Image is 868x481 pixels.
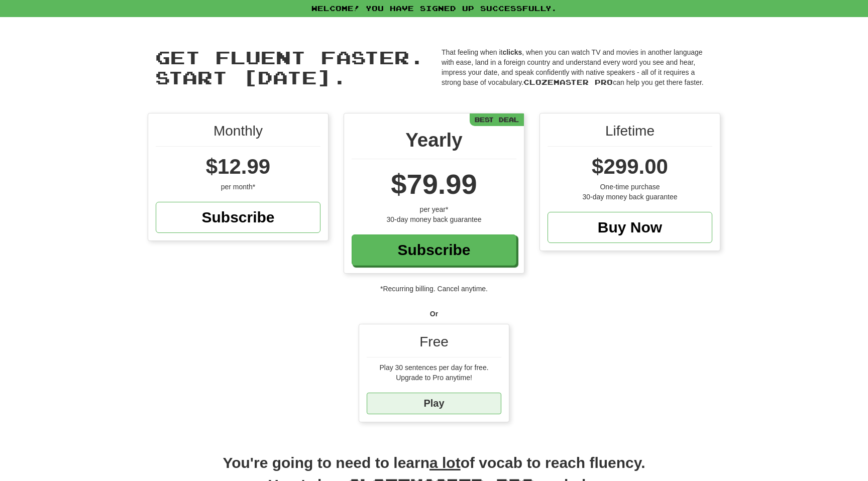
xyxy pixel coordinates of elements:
[367,332,501,357] div: Free
[352,204,516,214] div: per year*
[429,454,461,471] u: a lot
[430,310,438,318] strong: Or
[548,192,712,202] div: 30-day money back guarantee
[156,182,320,192] div: per month*
[548,182,712,192] div: One-time purchase
[502,48,522,56] strong: clicks
[548,121,712,147] div: Lifetime
[470,113,524,126] div: Best Deal
[155,46,424,88] span: Get fluent faster. Start [DATE].
[367,373,501,383] div: Upgrade to Pro anytime!
[391,168,477,200] span: $79.99
[352,234,516,266] a: Subscribe
[367,393,501,414] a: Play
[206,155,270,178] span: $12.99
[592,155,668,178] span: $299.00
[352,126,516,159] div: Yearly
[156,121,320,147] div: Monthly
[352,214,516,224] div: 30-day money back guarantee
[548,212,712,243] a: Buy Now
[367,363,501,373] div: Play 30 sentences per day for free.
[523,78,613,86] span: Clozemaster Pro
[442,47,713,87] p: That feeling when it , when you can watch TV and movies in another language with ease, land in a ...
[156,202,320,233] a: Subscribe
